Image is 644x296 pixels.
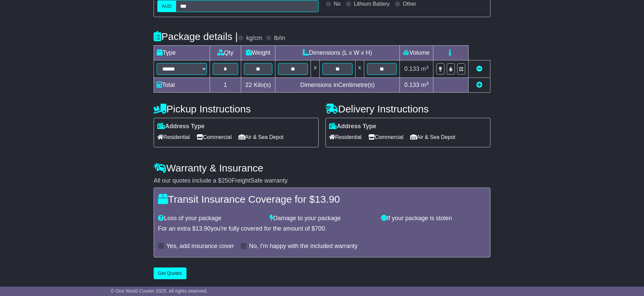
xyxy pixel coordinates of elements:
[197,132,231,142] span: Commercial
[368,132,403,142] span: Commercial
[378,215,489,222] div: If your package is stolen
[421,65,429,72] span: m
[476,82,482,88] a: Add new item
[274,35,285,42] label: lb/in
[325,103,490,114] h4: Delivery Instructions
[166,243,234,250] label: Yes, add insurance cover
[157,123,205,130] label: Address Type
[111,288,208,294] span: © One World Courier 2025. All rights reserved.
[249,243,358,250] label: No, I'm happy with the included warranty
[221,177,231,184] span: 250
[476,65,482,72] a: Remove this item
[403,1,416,7] label: Other
[329,123,376,130] label: Address Type
[354,1,390,7] label: Lithium Battery
[275,46,400,60] td: Dimensions (L x W x H)
[154,31,238,42] h4: Package details |
[266,215,378,222] div: Damage to your package
[158,194,486,205] h4: Transit Insurance Coverage for $
[246,35,262,42] label: kg/cm
[315,225,325,232] span: 700
[154,103,319,114] h4: Pickup Instructions
[329,132,362,142] span: Residential
[334,1,340,7] label: No
[154,267,186,279] button: Get Quotes
[158,225,486,233] div: For an extra $ you're fully covered for the amount of $ .
[196,225,211,232] span: 13.90
[399,46,433,60] td: Volume
[241,46,275,60] td: Weight
[154,46,210,60] td: Type
[155,215,266,222] div: Loss of your package
[154,177,490,185] div: All our quotes include a $ FreightSafe warranty.
[426,65,429,70] sup: 3
[154,78,210,93] td: Total
[315,194,340,205] span: 13.90
[275,78,400,93] td: Dimensions in Centimetre(s)
[355,60,364,78] td: x
[426,81,429,86] sup: 3
[421,82,429,88] span: m
[404,65,419,72] span: 0.133
[410,132,455,142] span: Air & Sea Depot
[210,78,241,93] td: 1
[245,82,252,88] span: 22
[210,46,241,60] td: Qty
[404,82,419,88] span: 0.133
[154,162,490,174] h4: Warranty & Insurance
[157,0,176,12] label: AUD
[157,132,190,142] span: Residential
[241,78,275,93] td: Kilo(s)
[311,60,320,78] td: x
[238,132,284,142] span: Air & Sea Depot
